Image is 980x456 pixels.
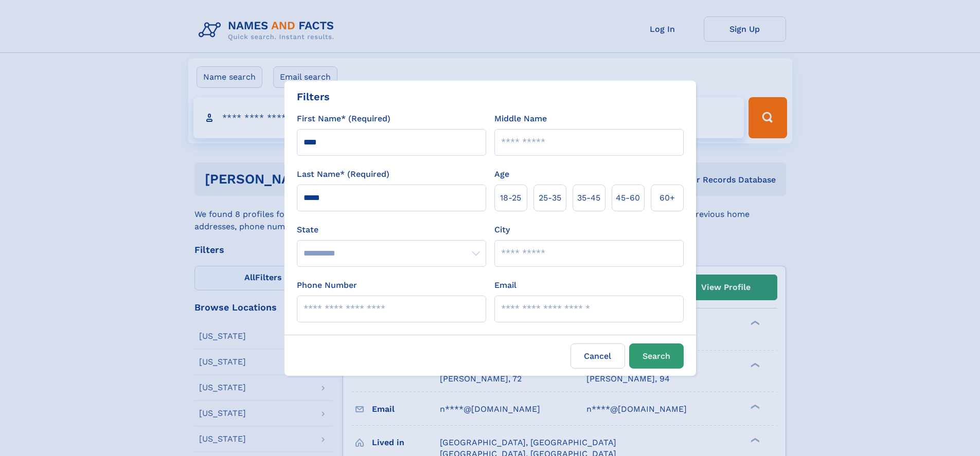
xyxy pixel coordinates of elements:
[660,192,675,204] span: 60+
[494,113,547,125] label: Middle Name
[616,192,640,204] span: 45‑60
[494,279,516,291] label: Email
[297,89,330,104] div: Filters
[297,279,357,291] label: Phone Number
[539,192,561,204] span: 25‑35
[500,192,521,204] span: 18‑25
[571,343,625,369] label: Cancel
[297,168,389,180] label: Last Name* (Required)
[297,113,390,125] label: First Name* (Required)
[494,168,509,180] label: Age
[494,224,510,236] label: City
[629,343,684,369] button: Search
[577,192,600,204] span: 35‑45
[297,224,486,236] label: State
